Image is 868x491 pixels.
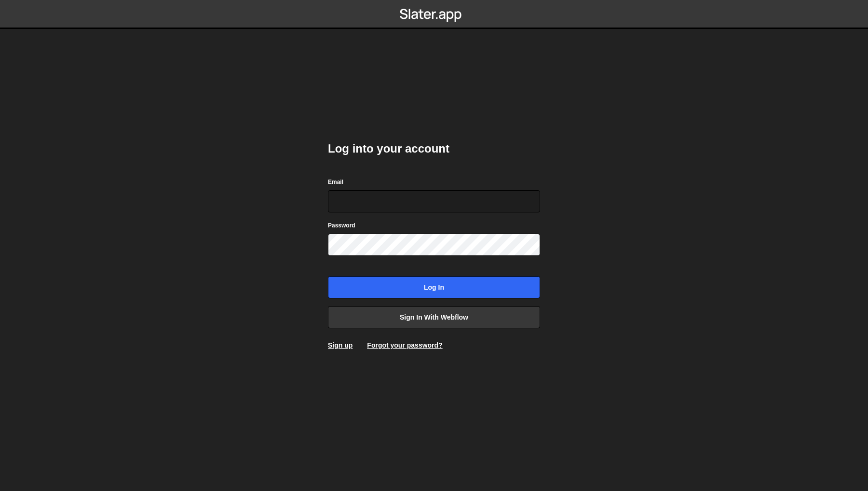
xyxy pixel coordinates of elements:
[367,341,442,349] a: Forgot your password?
[328,221,355,230] label: Password
[328,341,353,349] a: Sign up
[328,306,540,328] a: Sign in with Webflow
[328,141,540,156] h2: Log into your account
[328,276,540,298] input: Log in
[328,177,343,187] label: Email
